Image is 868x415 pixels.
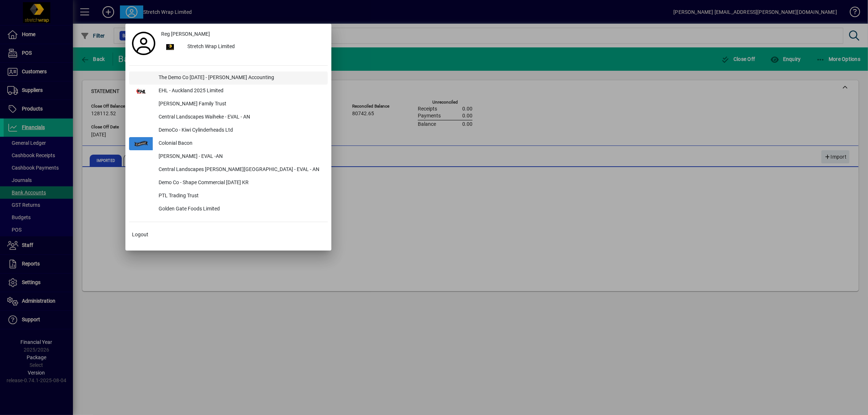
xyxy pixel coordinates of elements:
div: The Demo Co [DATE] - [PERSON_NAME] Accounting [153,71,328,85]
div: Demo Co - Shape Commercial [DATE] KR [153,177,328,190]
button: Colonial Bacon [129,137,328,150]
div: Central Landscapes [PERSON_NAME][GEOGRAPHIC_DATA] - EVAL - AN [153,163,328,177]
span: Reg [PERSON_NAME] [161,30,210,38]
div: Golden Gate Foods Limited [153,203,328,216]
button: [PERSON_NAME] Family Trust [129,98,328,111]
a: Profile [129,37,158,50]
div: DemoCo - Kiwi Cylinderheads Ltd [153,124,328,137]
button: DemoCo - Kiwi Cylinderheads Ltd [129,124,328,137]
div: EHL - Auckland 2025 Limited [153,85,328,98]
a: Reg [PERSON_NAME] [158,27,328,40]
div: [PERSON_NAME] - EVAL -AN [153,150,328,163]
button: [PERSON_NAME] - EVAL -AN [129,150,328,163]
button: The Demo Co [DATE] - [PERSON_NAME] Accounting [129,71,328,85]
button: EHL - Auckland 2025 Limited [129,85,328,98]
button: Central Landscapes [PERSON_NAME][GEOGRAPHIC_DATA] - EVAL - AN [129,163,328,177]
button: Logout [129,228,328,241]
div: PTL Trading Trust [153,190,328,203]
button: Central Landscapes Waiheke - EVAL - AN [129,111,328,124]
span: Logout [132,231,148,238]
button: Stretch Wrap Limited [158,40,328,54]
button: PTL Trading Trust [129,190,328,203]
div: Central Landscapes Waiheke - EVAL - AN [153,111,328,124]
button: Golden Gate Foods Limited [129,203,328,216]
div: Stretch Wrap Limited [182,40,328,54]
button: Demo Co - Shape Commercial [DATE] KR [129,177,328,190]
div: Colonial Bacon [153,137,328,150]
div: [PERSON_NAME] Family Trust [153,98,328,111]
